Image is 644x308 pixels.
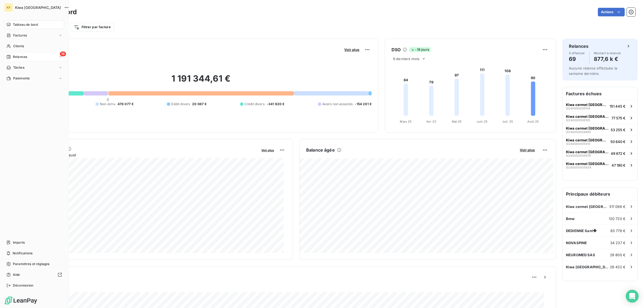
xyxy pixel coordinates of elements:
span: Tableau de bord [13,22,38,27]
span: 63 776 € [610,229,625,233]
span: 20 067 € [192,102,207,107]
button: Kiwa cermet [GEOGRAPHIC_DATA]SI24000000593447 190 € [563,159,637,171]
h4: 877,6 k € [594,55,621,63]
tspan: Mars 25 [400,120,412,123]
span: Non-échu [100,102,115,107]
button: Kiwa cermet [GEOGRAPHIC_DATA]SI24000000567849 672 € [563,147,637,159]
span: Kiwa cermet [GEOGRAPHIC_DATA] [566,102,608,107]
span: 50 640 € [610,140,625,144]
span: 511 096 € [609,204,625,209]
span: SI240000005913 [566,142,590,145]
tspan: Juin 25 [477,120,488,123]
button: Voir plus [518,148,536,152]
span: -154 201 € [355,102,372,107]
span: Clients [13,44,24,49]
span: 0 [107,97,109,102]
span: 120 720 € [609,217,625,221]
span: -18 jours [409,47,430,52]
span: Paramètres et réglages [13,262,49,266]
span: Montant à relancer [594,52,621,55]
img: Logo LeanPay [4,296,38,305]
span: Débit divers [171,102,190,107]
span: NOVASPINE [566,241,587,245]
span: Notifications [13,251,32,256]
span: Kiwa cermet [GEOGRAPHIC_DATA] [566,126,609,130]
span: 77 575 € [612,116,625,120]
button: Kiwa cermet [GEOGRAPHIC_DATA]SI24000000591350 640 € [563,135,637,147]
span: SI240000006104 [566,107,590,110]
span: -341 920 € [267,102,285,107]
button: Actions [598,8,625,16]
button: Kiwa cermet [GEOGRAPHIC_DATA]SI24000000610577 575 € [563,112,637,124]
span: Aide [13,272,20,277]
span: 476 077 € [118,102,134,107]
tspan: Juil. 25 [502,120,513,123]
div: Open Intercom Messenger [626,290,639,303]
h6: Relances [569,43,588,49]
span: SI240000004885 [566,130,591,134]
a: Factures [4,31,64,40]
tspan: Août 25 [527,120,539,123]
h6: DSO [391,46,401,53]
span: Paiements [13,76,30,81]
span: Kiwa cermet [GEOGRAPHIC_DATA] [566,114,609,119]
span: À effectuer [569,52,585,55]
span: Kiwa cermet [GEOGRAPHIC_DATA] [566,150,609,154]
span: 47 190 € [612,163,625,167]
button: Filtrer par facture [70,23,114,31]
span: 53 255 € [611,128,625,132]
button: Voir plus [260,148,276,152]
span: Kiwa cermet [GEOGRAPHIC_DATA] [566,204,609,209]
span: DEDIENNE Sant� [566,229,597,233]
a: Imports [4,238,64,247]
a: 19Relances [4,53,64,61]
div: KF [4,3,13,12]
span: Kiwa [GEOGRAPHIC_DATA] [566,265,610,269]
button: Voir plus [343,47,361,52]
span: NEUROMED SAS [566,253,595,257]
span: Déconnexion [13,283,34,288]
tspan: Mai 25 [452,120,462,123]
h4: 69 [569,55,585,63]
h6: Balance âgée [306,147,335,153]
h6: Principaux débiteurs [563,188,637,200]
span: 34 237 € [610,241,625,245]
a: Tâches [4,63,64,72]
span: SI240000006105 [566,119,590,122]
span: 28 800 € [610,253,625,257]
span: 151 445 € [610,104,625,108]
a: Aide [4,270,64,279]
span: SI240000005934 [566,166,591,169]
span: Aucune relance effectuée la semaine dernière. [569,66,617,76]
span: Voir plus [520,148,535,152]
span: 49 672 € [611,151,625,156]
h2: 1 191 344,61 € [30,73,372,89]
a: Tableau de bord [4,20,64,29]
span: Crédit divers [244,102,265,107]
span: Kiwa cermet [GEOGRAPHIC_DATA] [566,138,608,142]
span: SI240000005678 [566,154,591,157]
a: Clients [4,42,64,50]
span: Bmw [566,217,575,221]
tspan: Avr. 25 [426,120,436,123]
span: Factures [13,33,27,38]
button: Kiwa cermet [GEOGRAPHIC_DATA]SI240000006104151 445 € [563,100,637,112]
span: Tâches [13,65,24,70]
a: Paiements [4,74,64,83]
span: Kiwa [GEOGRAPHIC_DATA] [15,5,61,10]
span: 26 432 € [610,265,625,269]
span: Voir plus [261,148,274,152]
button: Kiwa cermet [GEOGRAPHIC_DATA]SI24000000488553 255 € [563,124,637,135]
span: 19 [60,52,66,56]
span: Imports [13,240,25,245]
span: 6 derniers mois [393,57,419,61]
h6: Factures échues [563,87,637,100]
span: Voir plus [344,47,359,52]
a: Paramètres et réglages [4,260,64,268]
span: Chiffre d'affaires mensuel [30,152,258,158]
span: Relances [13,54,27,59]
span: Kiwa cermet [GEOGRAPHIC_DATA] [566,162,609,166]
span: Avoirs non associés [322,102,353,107]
